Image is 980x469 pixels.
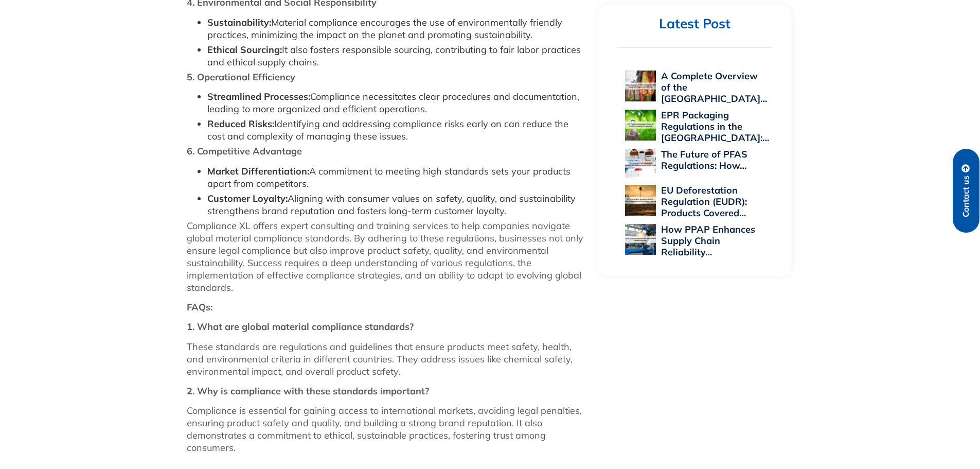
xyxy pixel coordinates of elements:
[625,149,656,180] img: The Future of PFAS Regulations: How 2025 Will Reshape Global Supply Chains
[187,321,414,333] strong: 1. What are global material compliance standards?
[617,15,772,32] h2: Latest Post
[187,385,429,397] strong: 2. Why is compliance with these standards important?
[187,220,588,294] p: Compliance XL offers expert consulting and training services to help companies navigate global ma...
[187,405,588,454] p: Compliance is essential for gaining access to international markets, avoiding legal penalties, en...
[625,185,656,216] img: EU Deforestation Regulation (EUDR): Products Covered and Compliance Essentials
[207,16,271,28] strong: Sustainability:
[187,145,302,157] strong: 6. Competitive Advantage
[187,71,295,83] strong: 5. Operational Efficiency
[661,223,755,258] a: How PPAP Enhances Supply Chain Reliability…
[661,70,767,105] a: A Complete Overview of the [GEOGRAPHIC_DATA]…
[625,110,656,141] img: EPR Packaging Regulations in the US: A 2025 Compliance Perspective
[207,118,588,143] li: Identifying and addressing compliance risks early on can reduce the cost and complexity of managi...
[207,193,288,204] strong: Customer Loyalty:
[207,118,274,130] strong: Reduced Risks:
[207,44,588,68] li: It also fosters responsible sourcing, contributing to fair labor practices and ethical supply cha...
[625,224,656,255] img: How PPAP Enhances Supply Chain Reliability Across Global Industries
[187,301,212,313] strong: FAQs:
[187,341,588,378] p: These standards are regulations and guidelines that ensure products meet safety, health, and envi...
[961,176,971,217] span: Contact us
[207,165,588,190] li: A commitment to meeting high standards sets your products apart from competitors.
[207,193,588,217] li: Aligning with consumer values on safety, quality, and sustainability strengthens brand reputation...
[625,71,656,101] img: A Complete Overview of the EU Personal Protective Equipment Regulation 2016/425
[207,16,588,41] li: Material compliance encourages the use of environmentally friendly practices, minimizing the impa...
[661,148,747,171] a: The Future of PFAS Regulations: How…
[953,149,979,233] a: Contact us
[661,184,747,219] a: EU Deforestation Regulation (EUDR): Products Covered…
[207,91,588,115] li: Compliance necessitates clear procedures and documentation, leading to more organized and efficie...
[207,44,282,56] strong: Ethical Sourcing:
[207,91,310,102] strong: Streamlined Processes:
[207,165,309,177] strong: Market Differentiation:
[661,109,769,144] a: EPR Packaging Regulations in the [GEOGRAPHIC_DATA]:…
